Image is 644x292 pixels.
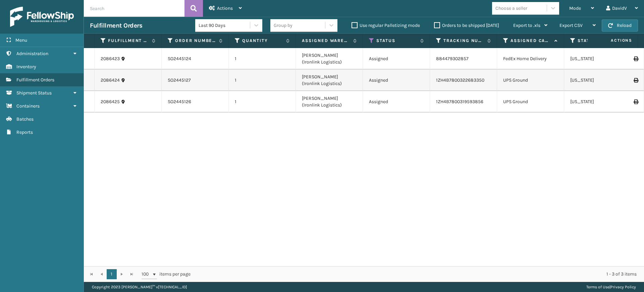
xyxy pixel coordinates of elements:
[436,56,469,61] a: 884479302857
[602,19,638,32] button: Reload
[229,48,296,70] td: 1
[296,70,363,91] td: [PERSON_NAME] (Ironlink Logistics)
[497,70,564,91] td: UPS Ground
[586,285,609,289] a: Terms of Use
[511,38,551,44] label: Assigned Carrier Service
[16,116,34,122] span: Batches
[434,23,499,28] label: Orders to be shipped [DATE]
[569,5,581,11] span: Mode
[217,5,233,11] span: Actions
[302,38,350,44] label: Assigned Warehouse
[101,55,120,62] a: 2086423
[363,70,430,91] td: Assigned
[634,99,638,104] i: Print Label
[610,285,636,289] a: Privacy Policy
[162,48,229,70] td: SO2445124
[142,271,152,278] span: 100
[564,48,631,70] td: [US_STATE]
[296,91,363,113] td: [PERSON_NAME] (Ironlink Logistics)
[559,23,583,28] span: Export CSV
[436,99,483,105] a: 1ZH4B7800319593856
[16,77,54,83] span: Fulfillment Orders
[497,91,564,113] td: UPS Ground
[101,77,120,84] a: 2086424
[376,38,417,44] label: Status
[142,269,191,279] span: items per page
[564,91,631,113] td: [US_STATE]
[162,91,229,113] td: SO2445126
[90,22,142,30] h3: Fulfillment Orders
[175,38,216,44] label: Order Number
[16,64,36,70] span: Inventory
[229,70,296,91] td: 1
[15,37,27,43] span: Menu
[92,282,187,292] p: Copyright 2023 [PERSON_NAME]™ v [TECHNICAL_ID]
[162,70,229,91] td: SO2445127
[590,35,636,46] span: Actions
[513,23,540,28] span: Export to .xls
[497,48,564,70] td: FedEx Home Delivery
[363,91,430,113] td: Assigned
[274,22,292,29] div: Group by
[107,269,117,279] a: 1
[352,23,420,28] label: Use regular Palletizing mode
[101,98,120,105] a: 2086425
[296,48,363,70] td: [PERSON_NAME] (Ironlink Logistics)
[16,90,52,96] span: Shipment Status
[16,51,48,56] span: Administration
[495,5,527,12] div: Choose a seller
[436,77,484,83] a: 1ZH4B7800322683350
[443,38,484,44] label: Tracking Number
[229,91,296,113] td: 1
[634,56,638,61] i: Print Label
[200,271,637,278] div: 1 - 3 of 3 items
[242,38,283,44] label: Quantity
[199,22,251,29] div: Last 90 Days
[634,78,638,83] i: Print Label
[564,70,631,91] td: [US_STATE]
[586,282,636,292] div: |
[578,38,618,44] label: State
[16,129,33,135] span: Reports
[10,7,74,27] img: logo
[363,48,430,70] td: Assigned
[16,103,40,109] span: Containers
[108,38,149,44] label: Fulfillment Order Id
